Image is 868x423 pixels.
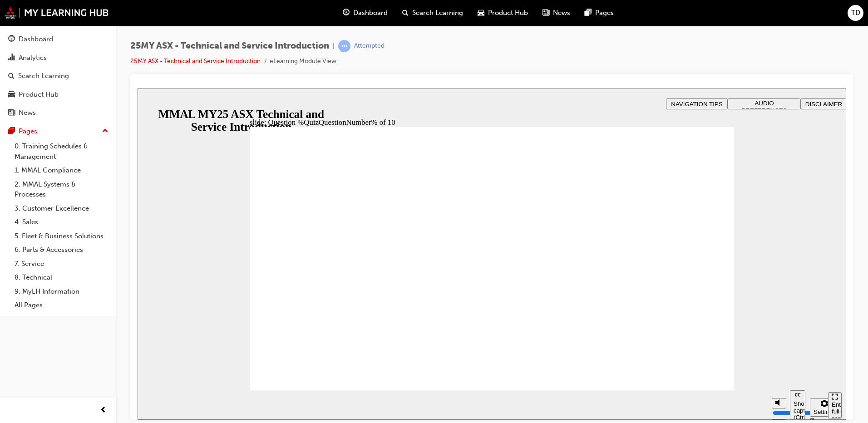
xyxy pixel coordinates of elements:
a: 3. Customer Excellence [11,202,112,216]
div: Pages [19,126,37,137]
a: 4. Sales [11,215,112,229]
div: Dashboard [19,34,53,44]
a: 1. MMAL Compliance [11,163,112,177]
a: Analytics [4,49,112,66]
input: volume [635,321,694,328]
span: Search Learning [412,8,463,18]
a: All Pages [11,298,112,312]
button: Pages [4,123,112,140]
span: guage-icon [8,35,15,44]
button: DashboardAnalyticsSearch LearningProduct HubNews [4,29,112,123]
a: pages-iconPages [577,4,621,22]
span: Pages [595,8,614,18]
div: Search Learning [18,71,69,81]
a: 9. MyLH Information [11,285,112,299]
a: 6. Parts & Accessories [11,243,112,257]
a: 5. Fleet & Business Solutions [11,229,112,243]
span: guage-icon [343,7,350,19]
a: guage-iconDashboard [335,4,395,22]
button: NAVIGATION TIPS [528,10,590,21]
label: Zoom to fit [672,328,690,355]
span: TD [851,8,860,18]
a: 2. MMAL Systems & Processes [11,177,112,202]
a: Search Learning [4,68,112,84]
div: News [19,108,36,118]
button: Settings [672,310,701,328]
span: prev-icon [100,405,107,416]
div: Settings [676,320,698,327]
span: up-icon [102,125,108,137]
span: news-icon [8,109,15,117]
a: 25MY ASX - Technical and Service Introduction [130,57,261,65]
a: 7. Service [11,257,112,271]
button: DISCLAIMER [663,10,709,21]
span: 25MY ASX - Technical and Service Introduction [130,41,329,51]
div: misc controls [630,302,686,331]
span: car-icon [8,91,15,99]
div: Enter full-screen (Ctrl+Alt+F) [694,313,700,340]
span: learningRecordVerb_ATTEMPT-icon [338,40,350,52]
button: Show captions (Ctrl+Alt+C) [652,302,668,331]
a: 0. Training Schedules & Management [11,139,112,163]
button: TD [848,5,863,21]
span: pages-icon [585,7,592,19]
a: search-iconSearch Learning [395,4,470,22]
a: car-iconProduct Hub [470,4,535,22]
nav: slide navigation [690,302,704,331]
span: NAVIGATION TIPS [533,12,585,19]
span: search-icon [402,7,409,19]
div: Product Hub [19,89,59,100]
button: AUDIO PREFERENCES [590,10,663,21]
span: news-icon [542,7,549,19]
div: Show captions (Ctrl+Alt+C) [656,312,664,332]
a: Dashboard [4,31,112,48]
span: AUDIO PREFERENCES [604,11,650,25]
span: car-icon [478,7,484,19]
span: pages-icon [8,128,15,136]
img: mmal [5,7,109,19]
a: News [4,104,112,121]
div: Analytics [19,53,47,63]
a: Product Hub [4,86,112,103]
a: news-iconNews [535,4,577,22]
span: Dashboard [353,8,388,18]
span: Product Hub [488,8,528,18]
div: Attempted [354,42,385,50]
span: DISCLAIMER [668,12,705,19]
span: | [333,41,335,51]
span: News [553,8,570,18]
span: search-icon [8,72,15,80]
a: 8. Technical [11,271,112,285]
button: Mute (Ctrl+Alt+M) [634,310,649,320]
li: eLearning Module View [270,56,336,67]
button: Enter full-screen (Ctrl+Alt+F) [690,304,704,330]
span: chart-icon [8,54,15,62]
